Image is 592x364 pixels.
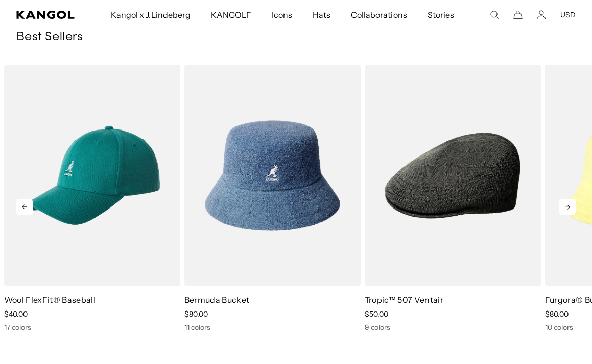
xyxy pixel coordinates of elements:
[184,323,361,332] div: 11 colors
[537,10,546,19] a: Account
[16,30,576,45] h3: Best Sellers
[4,295,96,305] a: Wool FlexFit® Baseball
[4,309,28,319] span: $40.00
[180,65,361,332] div: 6 of 10
[4,65,180,286] img: Wool FlexFit® Baseball
[490,10,499,19] summary: Search here
[365,295,443,305] a: Tropic™ 507 Ventair
[545,309,569,319] span: $80.00
[184,295,249,305] a: Bermuda Bucket
[361,65,541,332] div: 7 of 10
[560,10,576,19] button: USD
[365,309,388,319] span: $50.00
[365,323,541,332] div: 9 colors
[365,65,541,286] img: Tropic™ 507 Ventair
[184,309,208,319] span: $80.00
[16,11,75,19] a: Kangol
[184,65,361,286] img: Bermuda Bucket
[513,10,523,19] button: Cart
[4,323,180,332] div: 17 colors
